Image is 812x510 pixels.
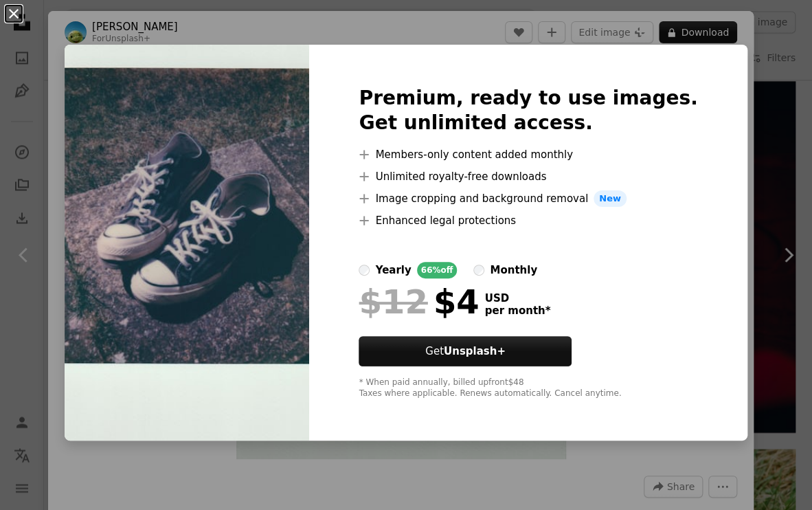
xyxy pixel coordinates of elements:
[375,262,411,278] div: yearly
[359,146,697,163] li: Members-only content added monthly
[359,336,572,366] button: GetUnsplash+
[484,304,550,317] span: per month *
[444,345,506,357] strong: Unsplash+
[473,265,484,276] input: monthly
[359,168,697,185] li: Unlimited royalty-free downloads
[359,284,479,320] div: $4
[359,284,427,320] span: $12
[359,190,697,207] li: Image cropping and background removal
[594,190,627,207] span: New
[359,377,697,399] div: * When paid annually, billed upfront $48 Taxes where applicable. Renews automatically. Cancel any...
[484,292,550,304] span: USD
[417,262,458,278] div: 66% off
[359,212,697,229] li: Enhanced legal protections
[359,86,697,135] h2: Premium, ready to use images. Get unlimited access.
[65,45,309,441] img: premium_photo-1697385274482-72b74eb39f7e
[490,262,537,278] div: monthly
[359,265,370,276] input: yearly66%off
